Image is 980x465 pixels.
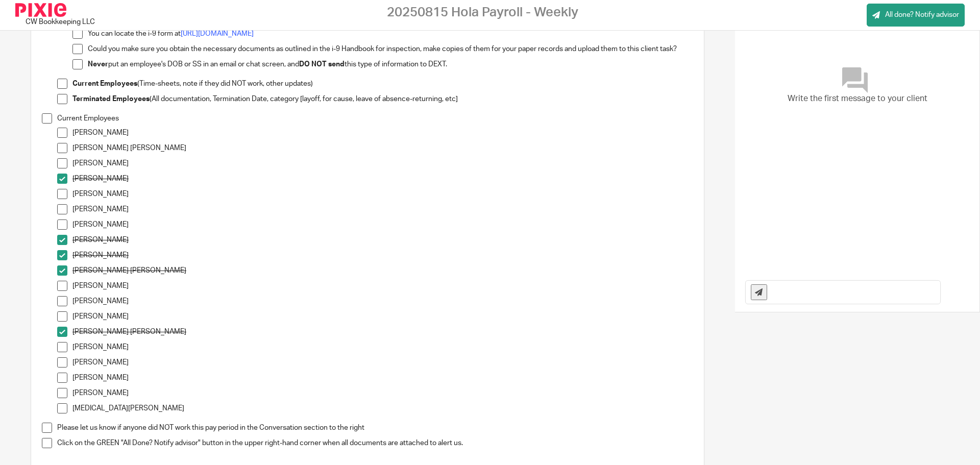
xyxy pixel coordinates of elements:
strong: Never [88,61,108,68]
strong: Terminated Employees [72,95,150,103]
p: [PERSON_NAME] [72,204,693,214]
p: Current Employees [57,113,693,124]
strong: send [328,61,345,68]
span: Write the first message to your client [788,93,927,105]
strong: DO NOT [299,61,327,68]
div: CW Bookkeeping LLC [26,17,95,27]
p: [PERSON_NAME] [72,342,693,352]
p: [PERSON_NAME] [72,158,693,168]
p: [PERSON_NAME] [72,357,693,368]
p: [PERSON_NAME] [PERSON_NAME] [72,327,693,337]
p: (All documentation, Termination Date, category [layoff, for cause, leave of absence-returning, etc] [72,94,693,104]
p: (Time-sheets, note if they did NOT work, other updates) [72,79,693,89]
p: [PERSON_NAME] [72,189,693,199]
p: [PERSON_NAME] [72,281,693,291]
p: Could you make sure you obtain the necessary documents as outlined in the i-9 Handbook for inspec... [88,44,693,54]
a: [URL][DOMAIN_NAME] [181,30,254,37]
h2: 20250815 Hola Payroll - Weekly [387,5,578,20]
p: [PERSON_NAME] [72,296,693,306]
p: Click on the GREEN "All Done? Notify advisor" button in the upper right-hand corner when all docu... [57,438,693,448]
p: put an employee's DOB or SS in an email or chat screen, and this type of information to DEXT. [88,59,693,69]
p: [PERSON_NAME] [PERSON_NAME] [72,143,693,153]
div: CW Bookkeeping LLC [15,3,100,27]
p: You can locate the i-9 form at [88,29,693,39]
p: [MEDICAL_DATA][PERSON_NAME] [72,403,693,413]
p: [PERSON_NAME] [72,388,693,398]
p: Please let us know if anyone did NOT work this pay period in the Conversation section to the right [57,423,693,433]
p: [PERSON_NAME] [72,311,693,322]
p: [PERSON_NAME] [72,235,693,245]
a: All done? Notify advisor [867,4,965,27]
p: [PERSON_NAME] [72,250,693,260]
p: [PERSON_NAME] [72,373,693,383]
p: [PERSON_NAME] [72,128,693,138]
p: [PERSON_NAME] [PERSON_NAME] [72,265,693,276]
span: All done? Notify advisor [885,10,959,20]
p: [PERSON_NAME] [72,174,693,184]
p: [PERSON_NAME] [72,219,693,230]
strong: Current Employees [72,80,137,87]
